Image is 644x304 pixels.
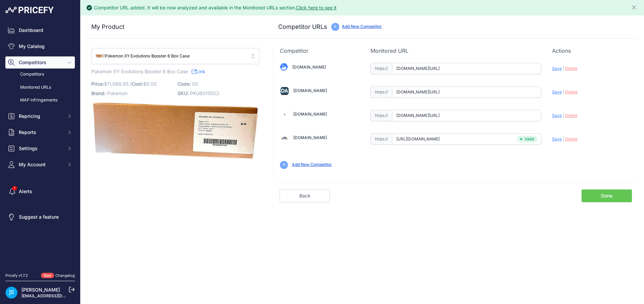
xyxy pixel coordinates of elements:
nav: Sidebar [5,24,75,265]
a: My Catalog [5,40,75,52]
span: Settings [19,145,63,152]
span: Code: [178,81,191,87]
p: $ [91,79,174,89]
span: Delete [565,89,578,94]
span: 00 [192,81,198,87]
span: SKU: [178,90,189,96]
a: Done [582,189,632,202]
a: [DOMAIN_NAME] [293,112,327,117]
button: My Account [5,159,75,171]
a: Suggest a feature [5,211,75,223]
a: Alerts [5,185,75,198]
a: [DOMAIN_NAME] [293,88,327,93]
span: Delete [565,113,578,118]
span: Pokemon [107,90,128,96]
a: Click here to see it [296,5,337,10]
input: steelcitycollectibles.com/product [392,110,541,121]
span: | [563,113,564,118]
span: | [563,66,564,71]
span: 0.00 [146,81,157,87]
a: Changelog [55,273,75,278]
span: Competitors [19,59,63,66]
span: Delete [565,66,578,71]
span: PKU80155(C) [190,90,219,96]
span: Save [552,113,562,118]
span: | [563,89,564,94]
span: Save [552,136,562,141]
button: Competitors [5,56,75,69]
a: [PERSON_NAME] [21,287,60,293]
span: Save [552,66,562,71]
button: Close [631,3,639,11]
span: My Account [19,161,63,168]
span: https:// [370,133,392,145]
a: Add New Competitor [292,162,332,167]
input: dacardworld.com/product [392,86,541,98]
span: Brand: [91,90,106,96]
div: Pricefy v1.7.2 [5,273,28,278]
span: 11,099.95 [107,81,129,87]
a: Dashboard [5,24,75,36]
span: https:// [370,110,392,121]
button: Repricing [5,110,75,122]
a: MAP infringements [5,94,75,106]
span: https:// [370,86,392,98]
a: [DOMAIN_NAME] [293,135,327,140]
span: Delete [565,136,578,141]
span: https:// [370,63,392,74]
button: Reports [5,126,75,138]
a: Monitored URLs [5,82,75,93]
span: Pokemon XY Evolutions Booster 6 Box Case [91,67,188,76]
a: [DOMAIN_NAME] [292,64,326,70]
h3: My Product [91,22,259,32]
button: Pokemon XY Evolutions Booster 6 Box Case [91,48,259,64]
span: Cost: [132,81,143,87]
a: Back [280,189,330,202]
input: blowoutcards.com/product [392,63,541,74]
span: Repricing [19,113,63,120]
span: / $ [130,81,157,87]
span: Price: [91,81,104,87]
div: Competitor URL added. It will be now analyzed and available in the Monitored URLs section. [94,4,337,11]
span: Reports [19,129,63,136]
span: Save [552,89,562,94]
span: Pokemon XY Evolutions Booster 6 Box Case [96,53,246,59]
span: | [563,136,564,141]
p: Actions [552,47,632,55]
img: Pricefy Logo [5,7,54,13]
img: 26734__21884.1710779113.1280.1280.jpg [96,51,105,61]
a: [EMAIL_ADDRESS][DOMAIN_NAME] [21,293,92,298]
p: Monitored URL [370,47,541,55]
button: Settings [5,142,75,155]
a: Link [192,67,205,76]
a: Competitors [5,69,75,80]
a: Add New Competitor [342,24,382,29]
input: tcgplayer.com/product [392,133,541,145]
p: Competitor [280,47,360,55]
span: New [41,273,54,278]
h3: Competitor URLs [278,22,327,32]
